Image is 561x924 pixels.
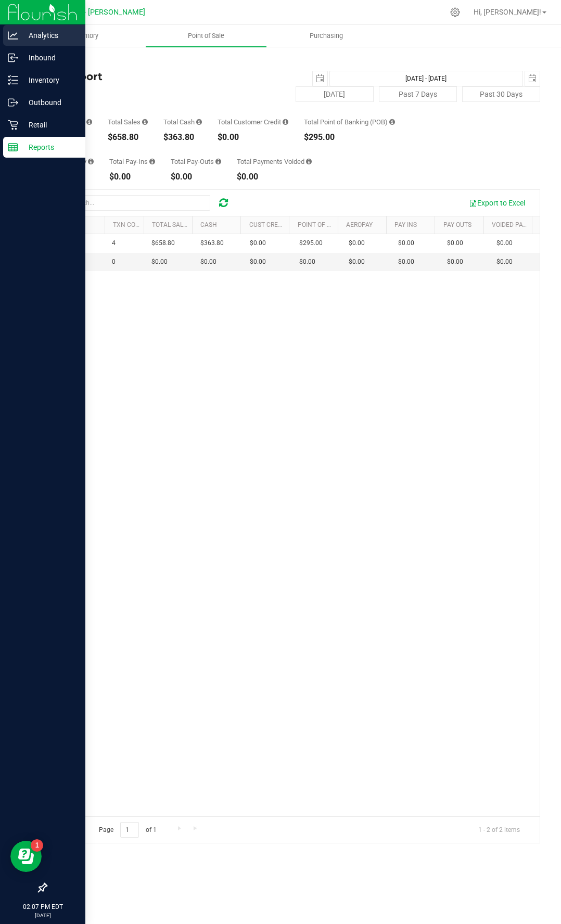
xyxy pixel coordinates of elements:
[68,8,145,17] span: GA1 - [PERSON_NAME]
[146,25,266,47] a: Point of Sale
[8,30,18,41] inline-svg: Analytics
[237,158,312,165] div: Total Payments Voided
[299,257,315,267] span: $0.00
[525,71,540,86] span: select
[149,158,155,165] i: Sum of all cash pay-ins added to tills within the date range.
[296,31,357,41] span: Purchasing
[443,221,471,228] a: Pay Outs
[283,119,288,125] i: Sum of all successful, non-voided payment transaction amounts using account credit as the payment...
[120,822,139,838] input: 1
[108,119,148,125] div: Total Sales
[46,71,211,82] h4: Till Report
[299,238,323,248] span: $295.00
[196,119,202,125] i: Sum of all successful, non-voided cash payment transaction amounts (excluding tips and transactio...
[142,119,148,125] i: Sum of all successful, non-voided payment transaction amounts (excluding tips and transaction fee...
[398,257,414,267] span: $0.00
[349,238,365,248] span: $0.00
[18,96,81,109] p: Outbound
[18,29,81,42] p: Analytics
[108,133,148,142] div: $658.80
[449,7,462,17] div: Manage settings
[250,238,266,248] span: $0.00
[237,173,312,181] div: $0.00
[151,238,175,248] span: $658.80
[18,74,81,86] p: Inventory
[18,119,81,131] p: Retail
[394,221,417,228] a: Pay Ins
[474,8,541,16] span: Hi, [PERSON_NAME]!
[88,158,94,165] i: Sum of all successful AeroPay payment transaction amounts for all purchases in the date range. Ex...
[112,257,116,267] span: 0
[447,257,463,267] span: $0.00
[163,133,202,142] div: $363.80
[109,158,155,165] div: Total Pay-Ins
[8,120,18,130] inline-svg: Retail
[215,158,221,165] i: Sum of all cash pay-outs removed from tills within the date range.
[8,97,18,108] inline-svg: Outbound
[250,257,266,267] span: $0.00
[496,257,513,267] span: $0.00
[112,238,116,248] span: 4
[8,75,18,85] inline-svg: Inventory
[389,119,395,125] i: Sum of the successful, non-voided point-of-banking payment transaction amounts, both via payment ...
[462,194,532,212] button: Export to Excel
[313,71,327,86] span: select
[218,119,288,125] div: Total Customer Credit
[18,141,81,153] p: Reports
[18,52,81,64] p: Inbound
[5,912,81,919] p: [DATE]
[200,238,224,248] span: $363.80
[346,221,373,228] a: AeroPay
[249,221,287,228] a: Cust Credit
[398,238,414,248] span: $0.00
[90,822,165,838] span: Page of 1
[174,31,238,41] span: Point of Sale
[218,133,288,142] div: $0.00
[113,221,148,228] a: TXN Count
[200,257,216,267] span: $0.00
[492,221,547,228] a: Voided Payments
[5,902,81,912] p: 02:07 PM EDT
[8,53,18,63] inline-svg: Inbound
[379,86,457,102] button: Past 7 Days
[496,238,513,248] span: $0.00
[296,86,374,102] button: [DATE]
[151,257,168,267] span: $0.00
[266,25,387,47] a: Purchasing
[349,257,365,267] span: $0.00
[470,822,528,838] span: 1 - 2 of 2 items
[304,133,395,142] div: $295.00
[298,221,372,228] a: Point of Banking (POB)
[171,158,221,165] div: Total Pay-Outs
[31,839,43,852] iframe: Resource center unread badge
[447,238,463,248] span: $0.00
[8,142,18,152] inline-svg: Reports
[54,195,210,211] input: Search...
[109,173,155,181] div: $0.00
[171,173,221,181] div: $0.00
[306,158,312,165] i: Sum of all voided payment transaction amounts (excluding tips and transaction fees) within the da...
[10,841,42,872] iframe: Resource center
[200,221,217,228] a: Cash
[163,119,202,125] div: Total Cash
[152,221,190,228] a: Total Sales
[462,86,540,102] button: Past 30 Days
[304,119,395,125] div: Total Point of Banking (POB)
[86,119,92,125] i: Count of all successful payment transactions, possibly including voids, refunds, and cash-back fr...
